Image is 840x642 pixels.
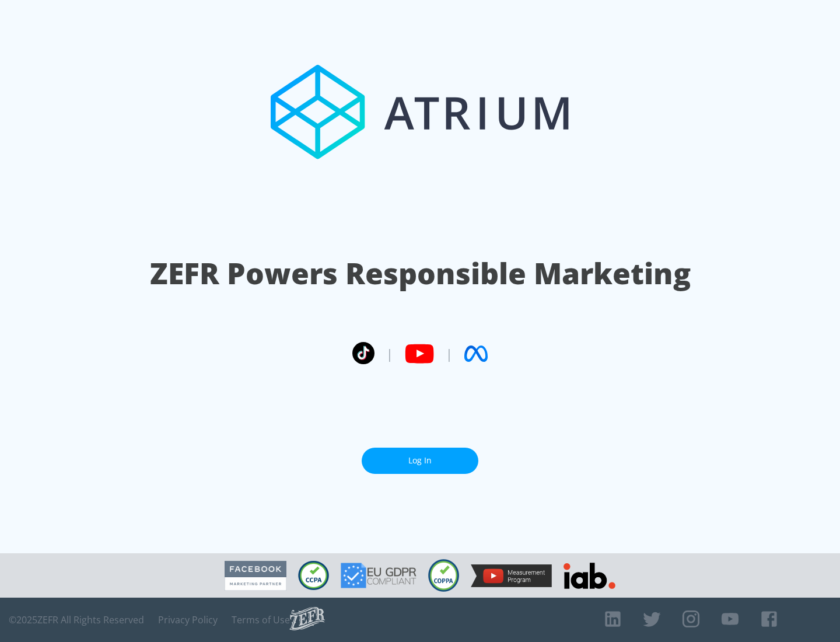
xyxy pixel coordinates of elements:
h1: ZEFR Powers Responsible Marketing [150,253,691,294]
a: Privacy Policy [158,614,218,626]
img: IAB [563,563,615,589]
span: | [446,345,453,362]
img: GDPR Compliant [341,563,416,588]
a: Log In [362,448,478,474]
img: COPPA Compliant [428,559,459,592]
span: © 2025 ZEFR All Rights Reserved [9,614,144,626]
a: Terms of Use [232,614,290,626]
img: YouTube Measurement Program [471,564,552,587]
img: Facebook Marketing Partner [225,561,286,591]
span: | [386,345,393,362]
img: CCPA Compliant [298,561,329,590]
